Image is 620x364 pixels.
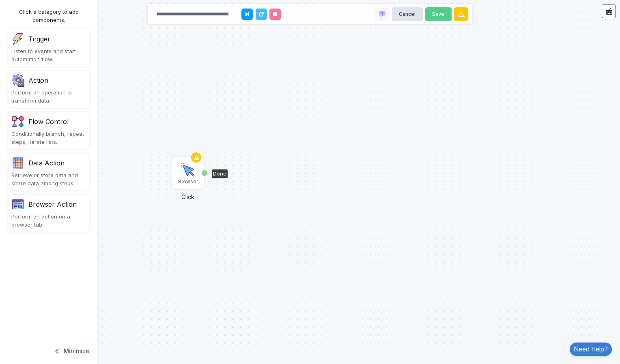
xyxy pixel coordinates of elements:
button: Warnings [454,7,468,21]
img: settings.png [11,74,24,87]
div: Action [28,75,48,85]
div: Browser [178,178,198,185]
div: Perform an action on a browser tab. [11,213,86,229]
button: Minimize [54,342,89,360]
img: category-v1.png [11,198,24,211]
div: Click a category to add components. [8,8,89,24]
img: category.png [11,156,24,169]
div: Perform an operation or transform data. [11,89,86,105]
div: Retrieve or store data and share data among steps. [11,171,86,187]
div: Conditionally branch, repeat steps, iterate lists. [11,130,86,146]
img: flow-v1.png [11,115,24,128]
img: click-tag-v2.png [180,162,196,178]
div: Click [153,188,222,201]
div: Listen to events and start automation flow. [11,47,86,63]
a: Need Help? [570,343,612,356]
button: Save [425,7,452,21]
img: trigger.png [11,32,24,45]
div: Trigger [28,34,50,44]
button: Cancel [392,7,423,21]
div: Flow Control [28,117,69,126]
div: Data Action [28,158,65,168]
div: Done [212,169,228,178]
div: Browser Action [28,199,77,209]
